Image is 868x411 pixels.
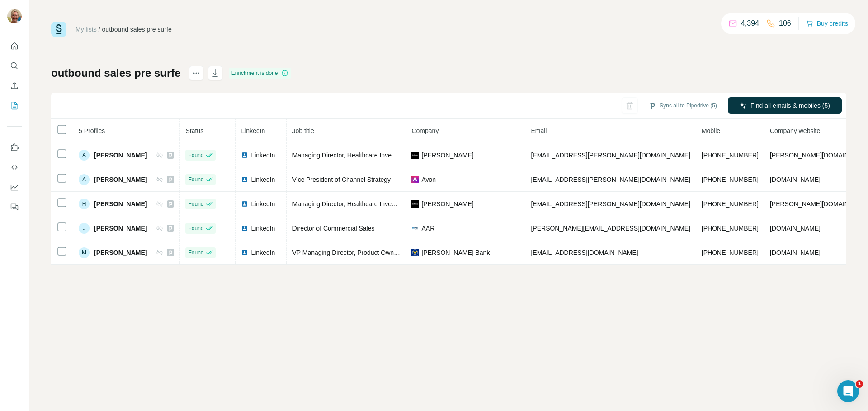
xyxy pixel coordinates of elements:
[750,101,830,110] span: Find all emails & mobiles (5)
[7,179,22,195] button: Dashboard
[411,249,419,256] img: company-logo
[79,127,105,134] span: 5 Profiles
[770,225,821,232] span: [DOMAIN_NAME]
[702,249,759,256] span: [PHONE_NUMBER]
[79,199,90,209] div: H
[531,176,690,183] span: [EMAIL_ADDRESS][PERSON_NAME][DOMAIN_NAME]
[421,175,436,184] span: Avon
[702,200,759,208] span: [PHONE_NUMBER]
[7,58,22,74] button: Search
[7,78,22,94] button: Enrich CSV
[411,152,419,159] img: company-logo
[856,380,863,388] span: 1
[51,22,66,37] img: Surfe Logo
[531,200,690,208] span: [EMAIL_ADDRESS][PERSON_NAME][DOMAIN_NAME]
[51,66,181,80] h1: outbound sales pre surfe
[702,152,759,159] span: [PHONE_NUMBER]
[411,225,419,232] img: company-logo
[102,25,172,34] div: outbound sales pre surfe
[185,127,203,134] span: Status
[94,175,147,184] span: [PERSON_NAME]
[251,151,275,160] span: LinkedIn
[79,223,90,234] div: J
[188,151,203,159] span: Found
[741,18,759,29] p: 4,394
[642,99,723,112] button: Sync all to Pipedrive (5)
[770,176,821,183] span: [DOMAIN_NAME]
[421,224,434,233] span: AAR
[251,199,275,208] span: LinkedIn
[241,200,248,208] img: LinkedIn logo
[421,199,473,208] span: [PERSON_NAME]
[411,127,439,134] span: Company
[421,248,490,257] span: [PERSON_NAME] Bank
[79,174,90,185] div: A
[189,66,203,80] button: actions
[7,199,22,215] button: Feedback
[94,224,147,233] span: [PERSON_NAME]
[702,127,720,134] span: Mobile
[702,176,759,183] span: [PHONE_NUMBER]
[188,249,203,257] span: Found
[7,97,22,114] button: My lists
[251,224,275,233] span: LinkedIn
[7,38,22,54] button: Quick start
[292,225,374,232] span: Director of Commercial Sales
[411,200,419,208] img: company-logo
[188,175,203,184] span: Found
[241,176,248,183] img: LinkedIn logo
[75,26,97,33] a: My lists
[702,225,759,232] span: [PHONE_NUMBER]
[531,127,547,134] span: Email
[241,127,265,134] span: LinkedIn
[421,151,473,160] span: [PERSON_NAME]
[7,9,22,23] img: Avatar
[806,17,848,30] button: Buy credits
[292,152,435,159] span: Managing Director, Healthcare Investment Banking
[531,152,690,159] span: [EMAIL_ADDRESS][PERSON_NAME][DOMAIN_NAME]
[251,175,275,184] span: LinkedIn
[79,247,90,258] div: M
[292,200,435,208] span: Managing Director, Healthcare Investment Banking
[7,139,22,156] button: Use Surfe on LinkedIn
[241,152,248,159] img: LinkedIn logo
[531,225,690,232] span: [PERSON_NAME][EMAIL_ADDRESS][DOMAIN_NAME]
[531,249,638,256] span: [EMAIL_ADDRESS][DOMAIN_NAME]
[94,248,147,257] span: [PERSON_NAME]
[7,159,22,175] button: Use Surfe API
[188,224,203,232] span: Found
[251,248,275,257] span: LinkedIn
[99,25,100,34] li: /
[241,225,248,232] img: LinkedIn logo
[779,18,791,29] p: 106
[241,249,248,256] img: LinkedIn logo
[79,150,90,161] div: A
[292,176,391,183] span: Vice President of Channel Strategy
[94,151,147,160] span: [PERSON_NAME]
[292,127,314,134] span: Job title
[292,249,460,256] span: VP Managing Director, Product Owner - Enterprise Systems
[411,176,419,183] img: company-logo
[229,68,292,79] div: Enrichment is done
[728,97,842,114] button: Find all emails & mobiles (5)
[188,200,203,208] span: Found
[94,199,147,208] span: [PERSON_NAME]
[770,249,821,256] span: [DOMAIN_NAME]
[770,127,820,134] span: Company website
[837,380,859,402] iframe: Intercom live chat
